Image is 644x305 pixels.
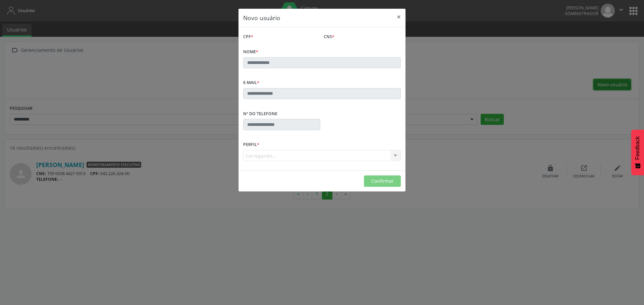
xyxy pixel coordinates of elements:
button: Close [392,9,406,25]
span: Feedback [635,136,641,160]
label: E-mail [243,78,259,88]
label: Perfil [243,140,259,150]
label: CNS [324,32,334,42]
button: Confirmar [364,175,401,187]
button: Feedback - Mostrar pesquisa [631,130,644,175]
label: Nome [243,47,258,57]
label: Nº do Telefone [243,108,277,119]
span: Confirmar [371,178,394,184]
label: CPF [243,32,253,42]
h5: Novo usuário [243,13,280,22]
